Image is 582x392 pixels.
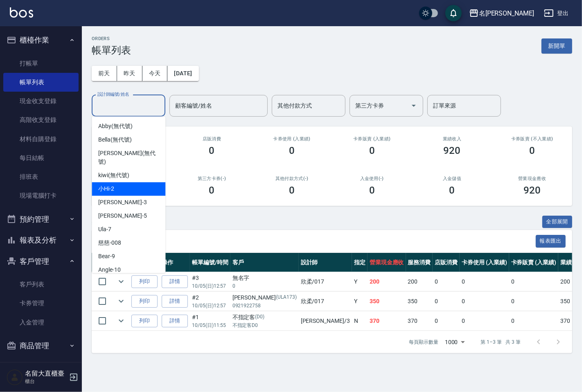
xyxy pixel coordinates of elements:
a: 材料自購登錄 [3,130,79,149]
td: 0 [460,292,509,311]
button: 全部展開 [542,216,573,228]
h3: 帳單列表 [92,45,131,56]
button: 列印 [131,315,158,327]
button: Open [407,99,420,112]
td: Y [352,272,368,291]
td: 欣柔 /017 [299,272,352,291]
span: Angle -10 [98,266,121,274]
td: #2 [190,292,230,311]
a: 客戶列表 [3,275,79,294]
p: 每頁顯示數量 [409,338,438,346]
h3: 920 [523,185,541,196]
td: 0 [433,311,460,331]
h3: 0 [449,185,455,196]
th: 服務消費 [406,253,433,272]
h3: 0 [369,145,375,156]
td: 0 [433,292,460,311]
a: 現場電腦打卡 [3,186,79,205]
a: 每日結帳 [3,149,79,167]
h2: 卡券使用 (入業績) [262,136,322,142]
a: 新開單 [541,42,572,50]
h2: ORDERS [92,36,131,41]
img: Person [7,369,23,385]
button: save [445,5,462,21]
td: 0 [509,272,559,291]
td: 0 [509,311,559,331]
p: (D0) [255,313,264,322]
button: 報表及分析 [3,230,79,251]
p: 10/05 (日) 12:57 [192,282,228,290]
button: [DATE] [167,66,199,81]
th: 操作 [160,253,190,272]
a: 帳單列表 [3,73,79,92]
h2: 卡券販賣 (不入業績) [502,136,562,142]
a: 排班表 [3,167,79,186]
p: 10/05 (日) 11:55 [192,322,228,329]
span: Bear -9 [98,252,115,261]
th: 營業現金應收 [368,253,406,272]
div: 無名字 [232,274,297,282]
a: 打帳單 [3,54,79,73]
div: [PERSON_NAME] [232,293,297,302]
label: 設計師編號/姓名 [97,91,129,97]
a: 卡券管理 [3,294,79,313]
h3: 0 [529,145,535,156]
th: 卡券使用 (入業績) [460,253,509,272]
h3: 0 [289,145,295,156]
td: Y [352,292,368,311]
span: [PERSON_NAME] -3 [98,198,147,207]
td: 200 [406,272,433,291]
p: 0921922758 [232,302,297,309]
button: 名[PERSON_NAME] [466,5,537,22]
h2: 店販消費 [182,136,242,142]
button: 列印 [131,275,158,288]
a: 入金管理 [3,313,79,332]
button: 登出 [541,6,572,21]
td: 370 [406,311,433,331]
button: 客戶管理 [3,251,79,272]
th: 卡券販賣 (入業績) [509,253,559,272]
td: [PERSON_NAME] /3 [299,311,352,331]
h2: 業績收入 [422,136,483,142]
h3: 0 [289,185,295,196]
p: 櫃台 [25,378,67,385]
img: Logo [10,7,33,18]
h2: 入金儲值 [422,176,483,181]
button: expand row [115,315,127,327]
p: 10/05 (日) 12:57 [192,302,228,309]
td: 200 [368,272,406,291]
span: kiwi (無代號) [98,171,129,180]
td: 欣柔 /017 [299,292,352,311]
h2: 營業現金應收 [502,176,562,181]
button: 新開單 [541,38,572,54]
button: 昨天 [117,66,142,81]
th: 指定 [352,253,368,272]
span: 訂單列表 [102,237,536,246]
th: 設計師 [299,253,352,272]
a: 詳情 [162,295,188,308]
th: 客戶 [230,253,299,272]
h3: 0 [209,145,215,156]
td: #1 [190,311,230,331]
button: 商品管理 [3,335,79,356]
span: [PERSON_NAME] -5 [98,212,147,220]
td: 0 [509,292,559,311]
a: 現金收支登錄 [3,92,79,110]
p: 0 [232,282,297,290]
span: [PERSON_NAME] (無代號) [98,149,159,166]
button: 今天 [142,66,168,81]
h2: 其他付款方式(-) [262,176,322,181]
button: expand row [115,295,127,307]
h2: 第三方卡券(-) [182,176,242,181]
div: 1000 [442,331,468,353]
span: Bella (無代號) [98,135,132,144]
p: 第 1–3 筆 共 3 筆 [481,338,521,346]
td: 0 [460,311,509,331]
span: Ula -7 [98,225,111,234]
a: 高階收支登錄 [3,110,79,129]
button: expand row [115,275,127,288]
td: 0 [460,272,509,291]
th: 店販消費 [433,253,460,272]
button: 前天 [92,66,117,81]
span: Abby (無代號) [98,122,133,131]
